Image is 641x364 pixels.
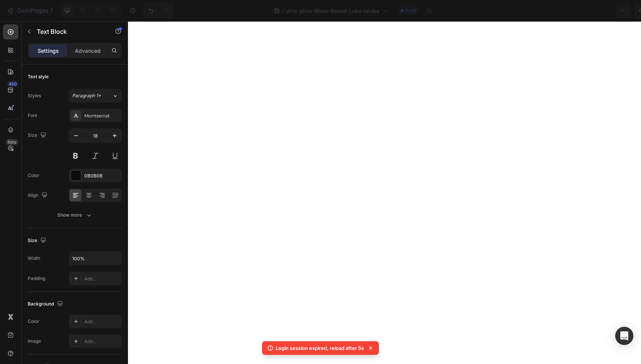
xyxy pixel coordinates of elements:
div: Add... [84,318,120,325]
button: 7 [3,3,57,18]
div: Color [28,318,39,325]
div: Color [28,172,39,179]
div: 0B0B0B [84,173,120,179]
button: Show more [28,208,122,222]
button: Save [562,3,587,18]
button: Paragraph 1* [69,89,122,103]
span: Paragraph 1* [72,92,101,99]
span: / [282,7,284,15]
div: Styles [28,92,41,99]
div: Size [28,130,48,141]
p: Login session expired, reload after 5s [276,344,364,352]
div: 450 [7,81,18,87]
input: Auto [69,252,122,265]
div: Open Intercom Messenger [615,327,633,345]
span: Save [569,8,581,14]
div: Width [28,255,40,262]
span: Draft [405,7,417,14]
div: Add... [84,338,120,345]
div: Align [28,190,49,201]
div: Montserrat [84,112,120,119]
div: Size [28,236,48,246]
span: ultra-glide-Water-Based-Lube-lelube [286,7,379,15]
button: Publish [590,3,622,18]
div: Publish [597,7,616,15]
p: Settings [38,47,59,55]
div: Show more [57,211,93,219]
div: Text style [28,73,49,80]
iframe: Design area [128,21,641,364]
div: Undo/Redo [143,3,174,18]
div: Font [28,112,37,119]
p: 7 [50,6,53,15]
div: Padding [28,275,45,282]
p: Text Block [37,27,101,36]
div: Add... [84,275,120,282]
p: Advanced [75,47,101,55]
div: Image [28,338,41,345]
div: Beta [6,139,18,145]
div: Background [28,299,65,309]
